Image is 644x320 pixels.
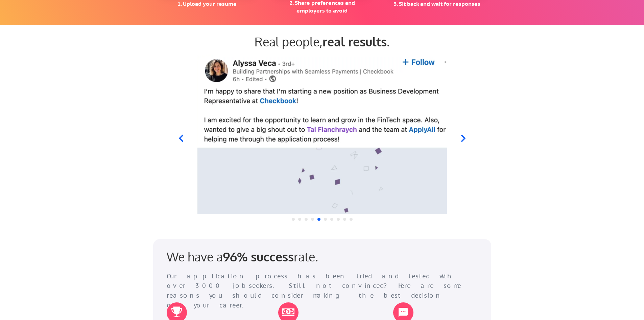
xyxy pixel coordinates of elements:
strong: 96% success [223,249,294,264]
div: We have a rate. [167,249,363,264]
div: Real people, . [160,34,484,49]
div: Our application process has been tried and tested with over 3000 jobseekers. Still not convinced?... [167,272,467,311]
strong: real results [323,34,387,49]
